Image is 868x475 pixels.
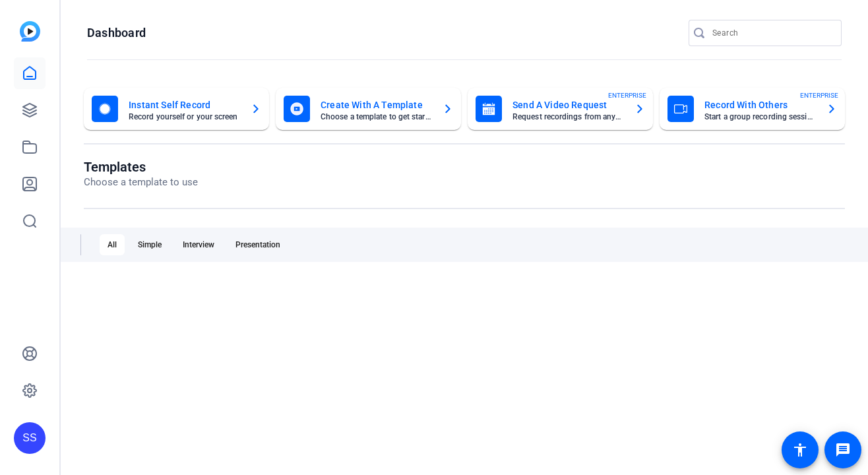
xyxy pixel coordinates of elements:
[100,234,125,255] div: All
[84,159,198,175] h1: Templates
[20,21,40,42] img: blue-gradient.svg
[130,234,170,255] div: Simple
[14,422,46,454] div: SS
[468,88,653,130] button: Send A Video RequestRequest recordings from anyone, anywhereENTERPRISE
[129,113,240,121] mat-card-subtitle: Record yourself or your screen
[704,97,816,113] mat-card-title: Record With Others
[84,88,269,130] button: Instant Self RecordRecord yourself or your screen
[792,442,808,458] mat-icon: accessibility
[175,234,222,255] div: Interview
[608,90,646,100] span: ENTERPRISE
[660,88,845,130] button: Record With OthersStart a group recording sessionENTERPRISE
[87,25,146,41] h1: Dashboard
[84,175,198,190] p: Choose a template to use
[228,234,288,255] div: Presentation
[835,442,851,458] mat-icon: message
[800,90,838,100] span: ENTERPRISE
[276,88,461,130] button: Create With A TemplateChoose a template to get started
[712,25,831,41] input: Search
[704,113,816,121] mat-card-subtitle: Start a group recording session
[321,97,432,113] mat-card-title: Create With A Template
[321,113,432,121] mat-card-subtitle: Choose a template to get started
[512,113,624,121] mat-card-subtitle: Request recordings from anyone, anywhere
[512,97,624,113] mat-card-title: Send A Video Request
[129,97,240,113] mat-card-title: Instant Self Record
